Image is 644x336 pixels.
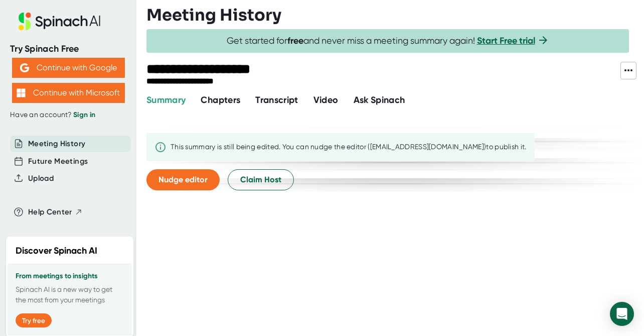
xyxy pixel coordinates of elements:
h2: Discover Spinach AI [16,244,97,258]
div: Open Intercom Messenger [610,302,634,326]
a: Start Free trial [477,35,535,46]
button: Summary [146,93,186,107]
span: Claim Host [240,174,281,186]
span: Transcript [255,94,298,105]
button: Help Center [28,206,83,218]
button: Continue with Microsoft [12,83,125,103]
button: Transcript [255,93,298,107]
button: Try free [16,313,52,327]
img: Aehbyd4JwY73AAAAAElFTkSuQmCC [20,63,29,72]
span: Help Center [28,206,72,218]
span: Chapters [201,94,240,105]
div: Try Spinach Free [10,43,126,55]
a: Sign in [73,110,95,119]
button: Ask Spinach [354,93,405,107]
div: Have an account? [10,110,126,120]
span: Ask Spinach [354,94,405,105]
h3: Meeting History [146,6,281,25]
span: Video [313,94,339,105]
h3: From meetings to insights [16,272,124,280]
button: Video [313,93,339,107]
div: This summary is still being edited. You can nudge the editor ([EMAIL_ADDRESS][DOMAIN_NAME]) to pu... [171,143,527,152]
p: Spinach AI is a new way to get the most from your meetings [16,284,124,305]
span: Get started for and never miss a meeting summary again! [227,35,549,47]
span: Summary [146,94,186,105]
span: Nudge editor [158,175,208,184]
b: free [287,35,303,46]
button: Chapters [201,93,240,107]
button: Claim Host [228,169,294,190]
button: Upload [28,173,54,184]
button: Nudge editor [146,169,220,190]
button: Meeting History [28,138,85,150]
button: Future Meetings [28,156,88,167]
button: Continue with Google [12,58,125,78]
